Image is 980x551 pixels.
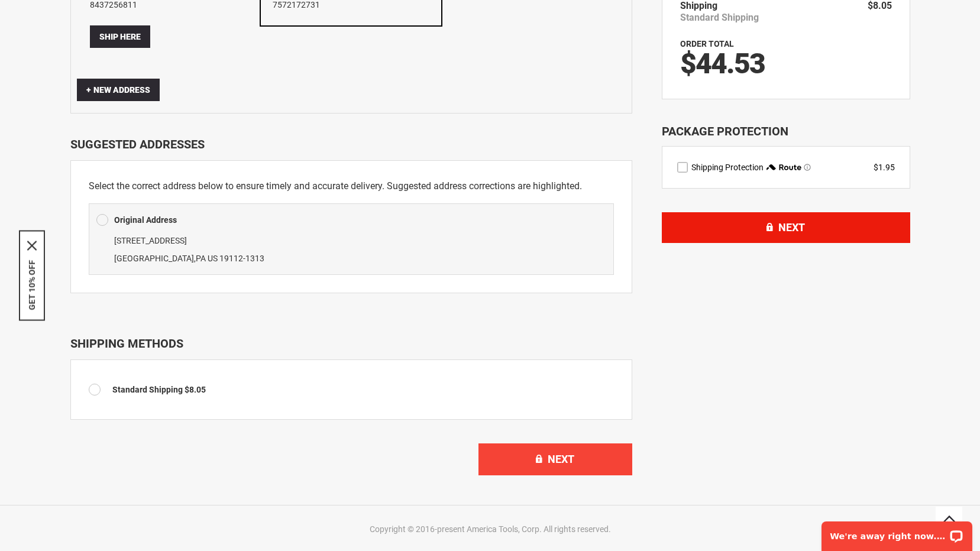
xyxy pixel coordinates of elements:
span: Standard Shipping [680,12,759,24]
span: $44.53 [680,47,765,80]
span: New Address [86,85,150,95]
div: Package Protection [662,123,910,140]
div: Suggested Addresses [70,137,632,151]
span: Next [778,221,805,234]
button: Close [27,241,37,251]
p: Select the correct address below to ensure timely and accurate delivery. Suggested address correc... [89,179,614,194]
span: PA [196,254,206,263]
span: Learn more [804,164,811,171]
button: Next [662,212,910,243]
iframe: LiveChat chat widget [814,514,980,551]
button: New Address [77,79,160,101]
div: $1.95 [874,161,895,173]
span: [STREET_ADDRESS] [114,236,187,245]
span: Next [548,453,574,465]
b: Original Address [114,215,177,225]
div: route shipping protection selector element [677,161,895,173]
div: Shipping Methods [70,336,632,351]
div: Copyright © 2016-present America Tools, Corp. All rights reserved. [67,523,913,535]
button: Next [478,443,632,475]
span: Standard Shipping [112,385,183,394]
span: US [208,254,218,263]
span: [GEOGRAPHIC_DATA] [114,254,194,263]
button: Ship Here [90,25,150,48]
button: GET 10% OFF [27,260,37,310]
span: Shipping Protection [691,163,764,172]
span: Ship Here [99,32,141,41]
strong: Order Total [680,39,734,48]
span: $8.05 [185,385,206,394]
svg: close icon [27,241,37,251]
span: 19112-1313 [219,254,264,263]
div: , [96,232,606,267]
